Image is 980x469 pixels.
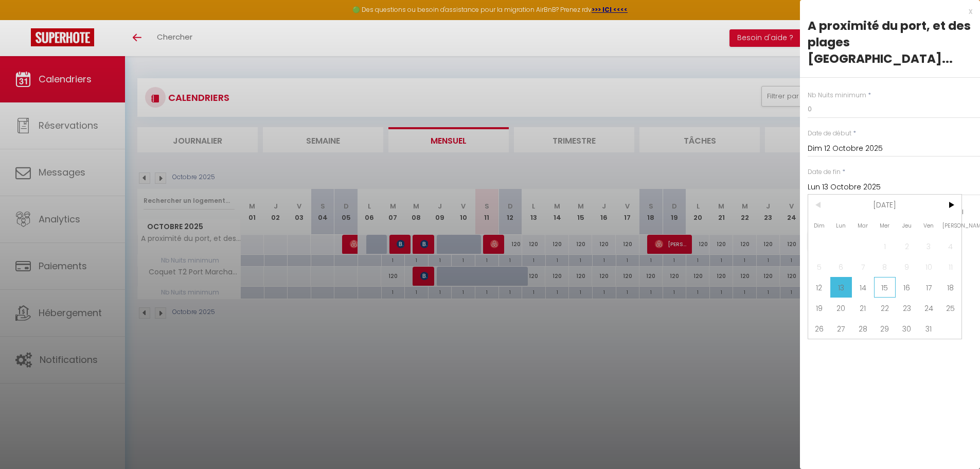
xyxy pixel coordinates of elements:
[852,298,874,318] span: 21
[874,236,896,256] span: 1
[808,318,830,339] span: 26
[896,277,918,298] span: 16
[808,256,830,277] span: 5
[896,215,918,236] span: Jeu
[808,195,830,215] span: <
[830,277,852,298] span: 13
[939,277,961,298] span: 18
[896,256,918,277] span: 9
[939,195,961,215] span: >
[830,256,852,277] span: 6
[808,129,851,138] label: Date de début
[874,298,896,318] span: 22
[874,256,896,277] span: 8
[939,236,961,256] span: 4
[918,277,940,298] span: 17
[896,298,918,318] span: 23
[918,318,940,339] span: 31
[939,298,961,318] span: 25
[918,236,940,256] span: 3
[874,277,896,298] span: 15
[918,298,940,318] span: 24
[830,215,852,236] span: Lun
[939,215,961,236] span: [PERSON_NAME]
[852,318,874,339] span: 28
[852,215,874,236] span: Mar
[808,298,830,318] span: 19
[808,277,830,298] span: 12
[830,298,852,318] span: 20
[808,18,972,67] div: A proximité du port, et des plages [GEOGRAPHIC_DATA]...
[808,167,841,177] label: Date de fin
[830,195,940,215] span: [DATE]
[896,236,918,256] span: 2
[852,256,874,277] span: 7
[918,256,940,277] span: 10
[808,91,866,100] label: Nb Nuits minimum
[800,5,972,18] div: x
[939,256,961,277] span: 11
[874,318,896,339] span: 29
[874,215,896,236] span: Mer
[896,318,918,339] span: 30
[830,318,852,339] span: 27
[852,277,874,298] span: 14
[808,215,830,236] span: Dim
[918,215,940,236] span: Ven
